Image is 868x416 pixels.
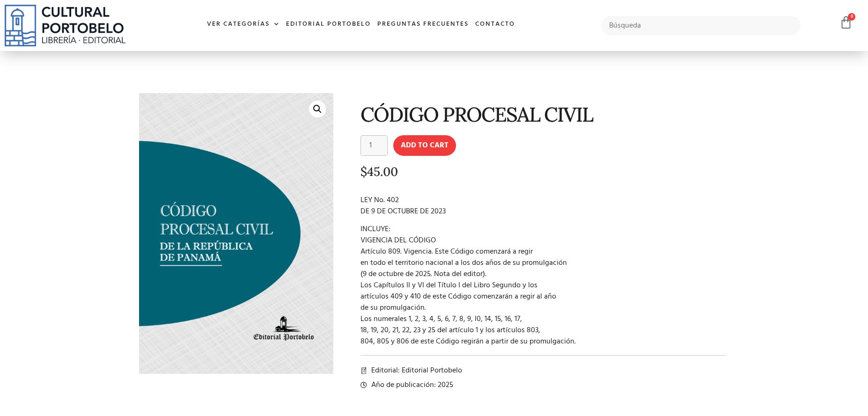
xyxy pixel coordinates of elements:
input: Búsqueda [601,16,801,36]
span: Año de publicación: 2025 [369,380,453,391]
a: Editorial Portobelo [283,15,374,35]
p: LEY No. 402 DE 9 DE OCTUBRE DE 2023 [360,195,726,217]
p: INCLUYE: VIGENCIA DEL CÓDIGO Artículo 809. Vigencia. Este Código comenzará a regir en todo el ter... [360,224,726,347]
a: Preguntas frecuentes [374,15,472,35]
button: Add to cart [393,135,456,156]
a: 🔍 [309,101,326,117]
span: 0 [848,13,855,21]
a: Contacto [472,15,518,35]
a: Ver Categorías [204,15,283,35]
span: $ [360,164,367,179]
a: 0 [839,16,853,29]
bdi: 45.00 [360,164,398,179]
span: Editorial: Editorial Portobelo [369,365,462,376]
input: Product quantity [360,135,388,156]
h1: CÓDIGO PROCESAL CIVIL [360,103,726,125]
